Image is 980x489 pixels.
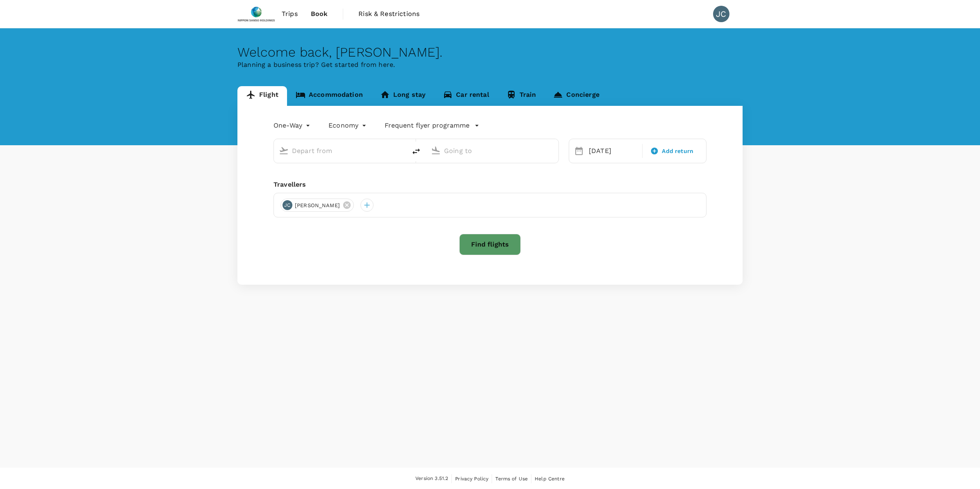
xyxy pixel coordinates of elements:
[282,9,298,19] span: Trips
[273,119,312,132] div: One-Way
[237,5,275,23] img: Nippon Sanso Holdings Singapore Pte Ltd
[535,474,565,483] a: Help Centre
[545,86,608,106] a: Concierge
[401,150,402,151] button: Open
[415,475,448,483] span: Version 3.51.2
[385,121,479,130] button: Frequent flyer programme
[237,60,743,70] p: Planning a business trip? Get started from here.
[455,476,488,482] span: Privacy Policy
[586,143,640,159] div: [DATE]
[280,199,354,212] div: JC[PERSON_NAME]
[455,474,488,483] a: Privacy Policy
[358,9,419,19] span: Risk & Restrictions
[385,121,469,130] p: Frequent flyer programme
[434,86,498,106] a: Car rental
[406,142,426,161] button: delete
[444,144,541,157] input: Going to
[273,180,707,190] div: Travellers
[371,86,434,106] a: Long stay
[287,86,371,106] a: Accommodation
[290,201,345,210] span: [PERSON_NAME]
[553,150,554,151] button: Open
[311,9,328,19] span: Book
[237,45,743,60] div: Welcome back , [PERSON_NAME] .
[237,86,287,106] a: Flight
[535,476,565,482] span: Help Centre
[662,147,693,155] span: Add return
[283,200,292,210] div: JC
[292,144,389,157] input: Depart from
[713,6,729,22] div: JC
[495,476,528,482] span: Terms of Use
[495,474,528,483] a: Terms of Use
[498,86,545,106] a: Train
[459,234,521,255] button: Find flights
[328,119,368,132] div: Economy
